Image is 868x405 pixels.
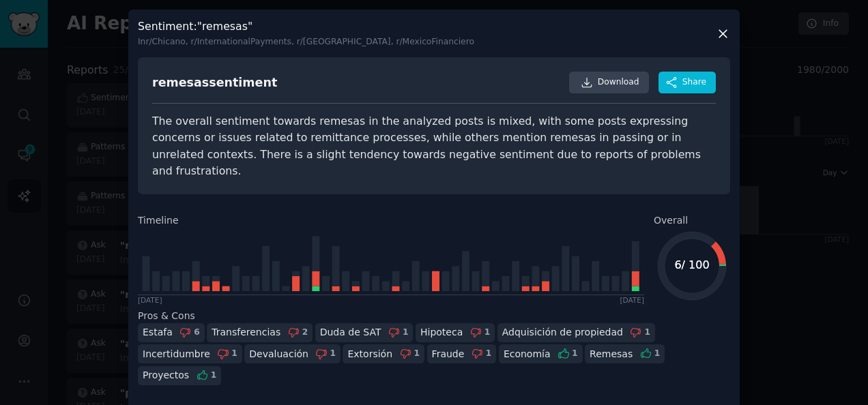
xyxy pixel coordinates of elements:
div: [DATE] [138,295,162,305]
a: Download [569,72,649,93]
span: Overall [654,213,688,228]
div: 1 [403,327,409,339]
text: 6 / 100 [674,258,709,271]
div: 1 [231,348,237,360]
div: remesas sentiment [152,74,277,91]
div: 2 [302,327,308,339]
div: [DATE] [620,295,644,305]
div: Fraude [432,347,465,361]
div: 1 [414,348,420,360]
div: Remesas [590,347,633,361]
div: Hipoteca [420,325,463,340]
div: Duda de SAT [320,325,381,340]
div: Estafa [143,325,173,340]
div: In r/Chicano, r/InternationalPayments, r/[GEOGRAPHIC_DATA], r/MexicoFinanciero [138,36,474,48]
div: 1 [486,348,492,360]
div: 1 [654,348,661,360]
div: The overall sentiment towards remesas in the analyzed posts is mixed, with some posts expressing ... [152,113,716,180]
span: Download [598,76,639,89]
div: 6 [194,327,200,339]
button: Share [659,72,716,93]
span: Pros & Cons [138,310,195,321]
div: 1 [484,327,491,339]
span: Share [682,76,706,89]
div: Adquisición de propiedad [502,325,623,340]
div: Devaluación [249,347,308,361]
div: 1 [211,370,217,382]
div: Incertidumbre [143,347,210,361]
div: 1 [572,348,578,360]
div: Extorsión [347,347,392,361]
div: Economía [504,347,551,361]
div: 1 [644,327,650,339]
div: 1 [330,348,336,360]
span: Timeline [138,213,179,228]
div: Proyectos [143,368,189,382]
div: Transferencias [212,325,280,340]
h3: Sentiment : "remesas" [138,19,474,48]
